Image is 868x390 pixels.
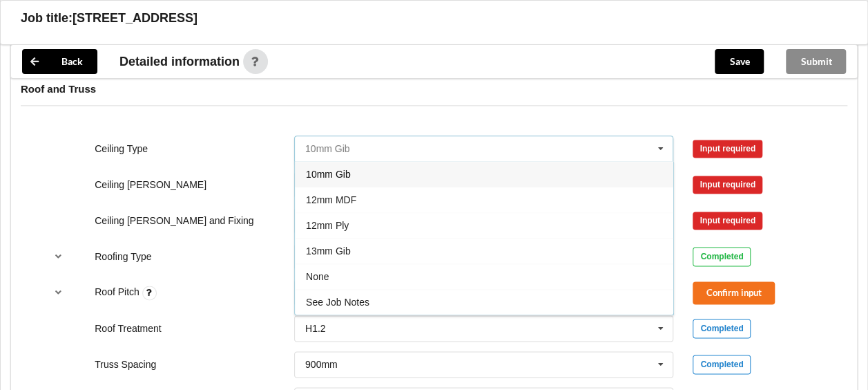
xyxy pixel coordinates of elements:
[693,212,762,230] div: Input required
[45,280,72,305] button: reference-toggle
[73,10,197,26] h3: [STREET_ADDRESS]
[693,281,775,304] button: Confirm input
[693,176,762,194] div: Input required
[22,49,97,74] button: Back
[95,143,148,154] label: Ceiling Type
[305,360,338,369] div: 900mm
[693,140,762,158] div: Input required
[21,82,847,95] h4: Roof and Truss
[306,169,351,180] span: 10mm Gib
[693,319,751,338] div: Completed
[306,297,369,308] span: See Job Notes
[306,271,329,282] span: None
[95,323,162,334] label: Roof Treatment
[306,220,349,231] span: 12mm Ply
[21,10,73,26] h3: Job title:
[693,247,751,266] div: Completed
[306,245,351,257] span: 13mm Gib
[95,359,156,370] label: Truss Spacing
[95,179,206,190] label: Ceiling [PERSON_NAME]
[305,324,326,333] div: H1.2
[95,215,253,226] label: Ceiling [PERSON_NAME] and Fixing
[95,286,142,297] label: Roof Pitch
[715,49,764,74] button: Save
[45,244,72,269] button: reference-toggle
[306,194,356,205] span: 12mm MDF
[95,251,151,262] label: Roofing Type
[693,355,751,374] div: Completed
[119,55,240,68] span: Detailed information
